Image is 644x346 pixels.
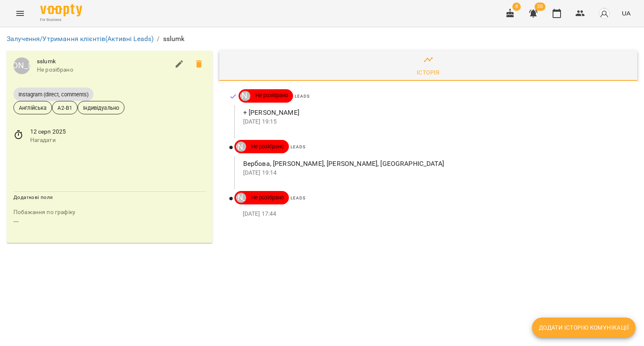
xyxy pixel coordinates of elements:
span: Leads [291,145,305,149]
span: Індивідуально [78,104,124,112]
span: Не розібрано [37,66,169,74]
span: 30 [535,3,545,11]
p: + [PERSON_NAME] [243,108,624,118]
span: Додаткові поля [13,194,53,200]
div: Тригубенко Ангеліна [13,57,30,74]
a: [PERSON_NAME] [234,142,246,152]
span: Не розібрано [246,194,289,201]
p: [DATE] 19:14 [243,169,624,177]
span: 8 [512,3,521,11]
p: field-description [13,208,206,217]
span: UA [622,9,631,18]
nav: breadcrumb [7,34,637,44]
span: Instagram (direct, comments) [13,91,93,98]
span: For Business [40,17,82,23]
span: Англійська [14,104,52,112]
div: Тригубенко Ангеліна [236,142,246,152]
span: Не розібрано [250,92,293,99]
a: Залучення/Утримання клієнтів(Активні Leads) [7,35,153,43]
li: / [157,34,159,44]
img: Voopty Logo [40,4,82,16]
span: 12 серп 2025 [30,128,206,136]
a: [PERSON_NAME] [13,57,30,74]
span: Нагадати [30,136,206,145]
div: Тригубенко Ангеліна [236,193,246,203]
p: Вербова, [PERSON_NAME], [PERSON_NAME], [GEOGRAPHIC_DATA] [243,159,624,169]
p: sslumk [163,34,185,44]
button: UA [618,5,634,21]
span: sslumk [37,57,169,66]
div: Історія [417,67,440,77]
p: [DATE] 19:15 [243,118,624,126]
div: Тригубенко Ангеліна [240,91,250,101]
span: А2-В1 [52,104,77,112]
a: [PERSON_NAME] [239,91,250,101]
a: [PERSON_NAME] [234,193,246,203]
span: Leads [295,94,309,98]
p: [DATE] 17:44 [243,210,624,218]
span: Не розібрано [246,143,289,150]
button: Menu [10,3,30,23]
span: Leads [291,196,305,200]
p: --- [13,217,206,227]
img: avatar_s.png [598,8,610,19]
